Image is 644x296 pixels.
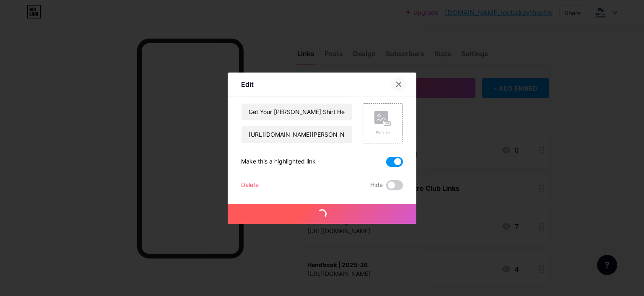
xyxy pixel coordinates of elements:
[241,79,254,89] div: Edit
[370,180,383,190] span: Hide
[241,180,259,190] div: Delete
[241,126,352,143] input: URL
[374,130,391,136] div: Picture
[241,157,316,167] div: Make this a highlighted link
[241,104,352,120] input: Title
